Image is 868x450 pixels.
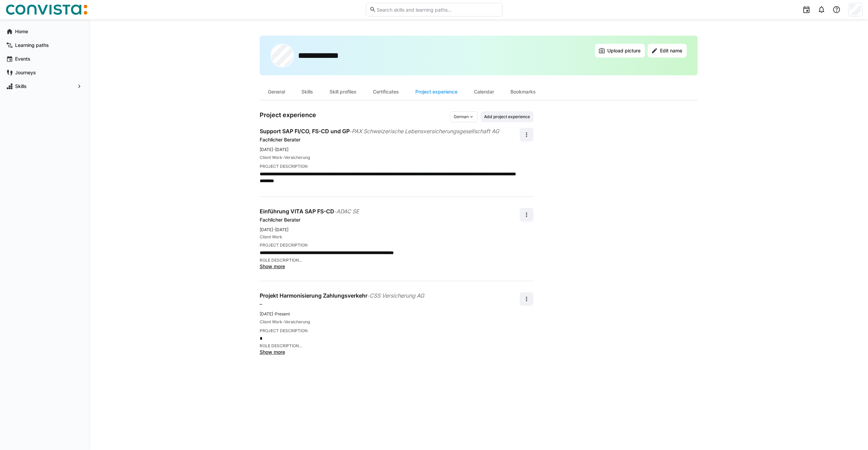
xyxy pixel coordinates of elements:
[260,301,520,308] div: –
[483,114,531,120] span: Add project experience
[376,7,498,13] input: Search skills and learning paths…
[282,318,284,325] span: -
[275,227,288,232] span: [DATE]
[273,146,275,152] span: -
[260,208,334,215] span: Einführung VITA SAP FS-CD
[321,84,365,100] div: Skill profiles
[367,293,370,299] span: -
[260,111,450,122] h3: Project experience
[659,47,683,54] span: Edit name
[260,319,282,325] span: Client Work
[273,226,275,232] span: -
[407,84,466,100] div: Project experience
[260,343,520,349] div: ROLE DESCRIPTION
[260,258,520,263] div: ROLE DESCRIPTION
[260,349,285,355] span: Show more
[606,47,642,54] span: Upload picture
[365,84,407,100] div: Certificates
[260,234,282,240] span: Client Work
[260,311,273,316] span: [DATE]
[454,114,469,120] span: German
[275,147,288,152] span: [DATE]
[260,242,520,248] div: PROJECT DESCRIPTION
[260,164,520,169] div: PROJECT DESCRIPTION
[502,84,544,100] div: Bookmarks
[284,155,310,160] span: Versicherung
[260,155,282,160] span: Client Work
[481,111,533,122] button: Add project experience
[273,311,275,316] span: -
[336,208,359,215] span: ADAC SE
[260,227,273,232] span: [DATE]
[466,84,502,100] div: Calendar
[334,209,336,214] span: -
[260,84,293,100] div: General
[282,154,284,161] span: -
[595,44,645,58] button: Upload picture
[260,292,367,299] span: Projekt Harmonisierung Zahlungsverkehr
[260,147,273,152] span: [DATE]
[260,128,350,135] span: Support SAP FI/CO, FS-CD und GP
[648,44,687,58] button: Edit name
[260,328,520,334] div: PROJECT DESCRIPTION
[275,311,290,316] span: Present
[293,84,321,100] div: Skills
[260,216,520,223] div: Fachlicher Berater
[350,128,352,134] span: -
[284,319,310,325] span: Versicherung
[260,136,520,143] div: Fachlicher Berater
[260,263,285,269] span: Show more
[352,128,499,135] span: PAX Schweizerische Lebensversicherungsgesellschaft AG
[370,292,424,299] span: CSS Versicherung AG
